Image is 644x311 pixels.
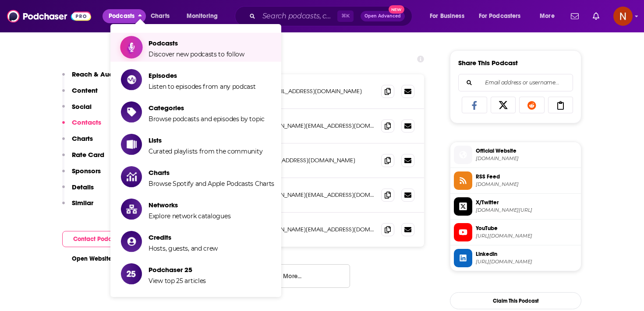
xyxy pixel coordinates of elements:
[260,122,374,129] p: [PERSON_NAME][EMAIL_ADDRESS][DOMAIN_NAME]
[454,146,577,164] a: Official Website[DOMAIN_NAME]
[476,250,577,258] span: Linkedin
[103,9,146,23] button: close menu
[62,150,104,167] button: Rate Card
[72,150,104,159] p: Rate Card
[476,173,577,181] span: RSS Feed
[62,102,92,119] button: Social
[72,86,98,94] p: Content
[72,102,92,111] p: Social
[424,9,475,23] button: open menu
[613,7,633,26] img: User Profile
[361,11,405,21] button: Open AdvancedNew
[458,74,573,91] div: Search followers
[430,10,464,22] span: For Business
[473,9,534,23] button: open menu
[534,9,566,23] button: open menu
[149,83,256,91] span: Listen to episodes from any podcast
[476,199,577,206] span: X/Twitter
[589,9,603,24] a: Show notifications dropdown
[149,212,230,220] span: Explore network catalogues
[62,199,93,215] button: Similar
[149,115,265,123] span: Browse podcasts and episodes by topic
[62,183,94,199] button: Details
[62,134,93,150] button: Charts
[458,59,518,67] h3: Share This Podcast
[260,191,374,199] p: [PERSON_NAME][EMAIL_ADDRESS][DOMAIN_NAME]
[454,197,577,216] a: X/Twitter[DOMAIN_NAME][URL]
[450,292,581,309] button: Claim This Podcast
[72,134,93,143] p: Charts
[72,199,93,207] p: Similar
[180,9,229,23] button: open menu
[62,86,98,102] button: Content
[72,167,101,175] p: Sponsors
[260,87,374,95] p: Al-[EMAIL_ADDRESS][DOMAIN_NAME]
[149,180,274,188] span: Browse Spotify and Apple Podcasts Charts
[476,233,577,239] span: https://www.youtube.com/@Alraqibpodcast
[62,118,101,134] button: Contacts
[548,97,573,113] a: Copy Link
[149,71,256,80] span: Episodes
[519,97,545,113] a: Share on Reddit
[260,226,374,233] p: [PERSON_NAME][EMAIL_ADDRESS][DOMAIN_NAME]
[243,6,421,26] div: Search podcasts, credits, & more...
[149,39,244,47] span: Podcasts
[476,147,577,155] span: Official Website
[149,266,206,274] span: Podchaser 25
[72,118,101,126] p: Contacts
[491,97,516,113] a: Share on X/Twitter
[149,136,262,144] span: Lists
[109,10,134,22] span: Podcasts
[454,223,577,241] a: YouTube[URL][DOMAIN_NAME]
[540,10,555,22] span: More
[462,97,487,113] a: Share on Facebook
[364,14,401,18] span: Open Advanced
[72,70,131,78] p: Reach & Audience
[476,181,577,188] span: media.podeo.co
[476,155,577,162] span: podeo.co
[149,104,265,112] span: Categories
[613,7,633,26] button: Show profile menu
[476,207,577,213] span: twitter.com/AlRaqibPodcast
[466,74,566,91] input: Email address or username...
[389,5,404,14] span: New
[476,259,577,265] span: https://www.linkedin.com/company/%D8%A7%D9%84%D8%B1%D9%82%D9%8A%D8%A8/
[613,7,633,26] span: Logged in as AdelNBM
[454,249,577,267] a: Linkedin[URL][DOMAIN_NAME]
[476,224,577,232] span: YouTube
[72,255,121,262] a: Open Website
[149,201,230,209] span: Networks
[62,231,131,247] button: Contact Podcast
[187,10,218,22] span: Monitoring
[149,245,218,252] span: Hosts, guests, and crew
[149,277,206,285] span: View top 25 articles
[149,233,218,241] span: Credits
[149,50,244,58] span: Discover new podcasts to follow
[149,168,274,177] span: Charts
[567,9,582,24] a: Show notifications dropdown
[72,183,94,191] p: Details
[62,167,101,183] button: Sponsors
[454,171,577,190] a: RSS Feed[DOMAIN_NAME]
[62,70,131,86] button: Reach & Audience
[259,9,337,23] input: Search podcasts, credits, & more...
[479,10,521,22] span: For Podcasters
[151,10,170,22] span: Charts
[7,8,91,24] img: Podchaser - Follow, Share and Rate Podcasts
[149,147,262,155] span: Curated playlists from the community
[337,10,354,22] span: ⌘ K
[145,9,175,23] a: Charts
[260,157,374,164] p: [EMAIL_ADDRESS][DOMAIN_NAME]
